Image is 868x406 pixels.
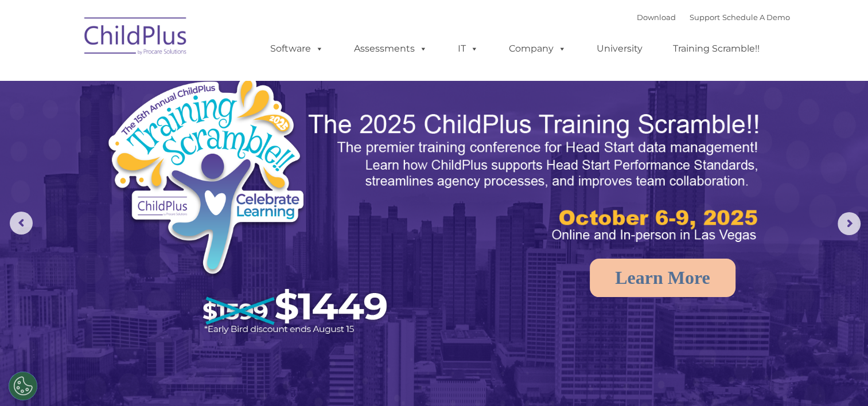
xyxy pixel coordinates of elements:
img: ChildPlus by Procare Solutions [79,9,193,67]
a: Assessments [342,37,439,60]
span: Last name [159,76,194,84]
a: Download [637,13,676,22]
a: Software [259,37,335,60]
font: | [637,13,790,22]
a: Support [690,13,720,22]
button: Cookies Settings [9,372,37,400]
a: University [585,37,654,60]
iframe: Chat Widget [811,351,868,406]
a: Learn More [590,259,735,297]
a: Schedule A Demo [722,13,790,22]
a: IT [446,37,490,60]
span: Phone number [159,123,208,131]
a: Company [497,37,578,60]
a: Training Scramble!! [661,37,771,60]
